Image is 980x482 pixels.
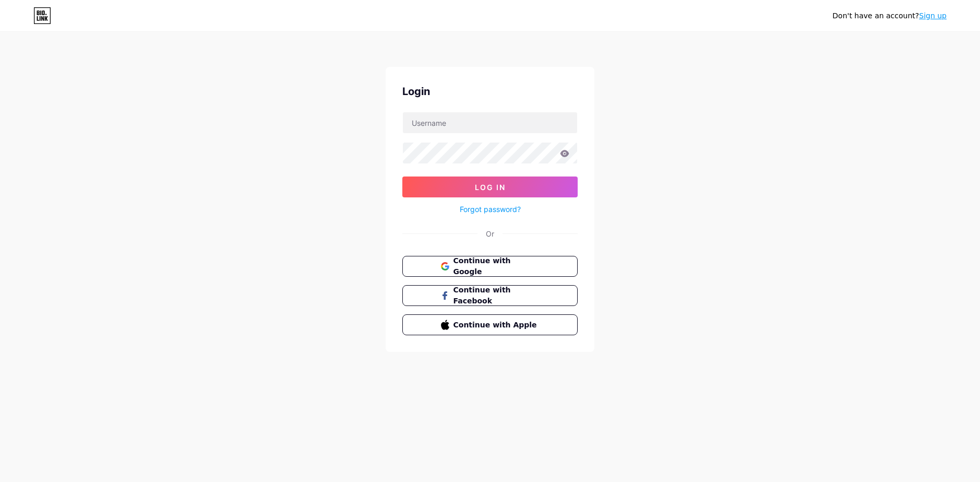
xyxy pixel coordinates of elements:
button: Continue with Apple [402,314,578,335]
a: Sign up [919,11,947,20]
div: Login [402,84,578,99]
div: Or [486,228,494,239]
button: Continue with Facebook [402,285,578,306]
div: Don't have an account? [832,10,947,21]
span: Continue with Google [453,255,540,277]
button: Continue with Google [402,256,578,277]
button: Log In [402,177,578,197]
span: Log In [475,183,506,192]
span: Continue with Facebook [453,285,540,307]
span: Continue with Apple [453,320,540,331]
input: Username [403,112,577,133]
a: Forgot password? [460,204,521,215]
